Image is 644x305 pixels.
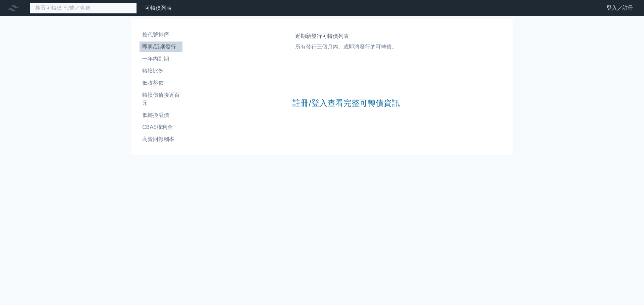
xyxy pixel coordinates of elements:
h1: 近期新發行可轉債列表 [295,32,397,40]
a: 按代號排序 [140,29,182,40]
a: 高賣回報酬率 [140,134,182,145]
li: 按代號排序 [140,31,182,39]
li: 一年內到期 [140,55,182,63]
a: 可轉債列表 [145,5,172,11]
input: 搜尋可轉債 代號／名稱 [30,2,137,14]
a: 註冊/登入查看完整可轉債資訊 [292,98,400,108]
a: 低轉換溢價 [140,110,182,121]
li: 即將/近期發行 [140,43,182,51]
a: 一年內到期 [140,54,182,64]
a: 低收盤價 [140,78,182,88]
li: 轉換比例 [140,67,182,75]
a: 轉換比例 [140,66,182,76]
li: CBAS權利金 [140,123,182,131]
a: 登入／註冊 [601,3,639,13]
a: CBAS權利金 [140,122,182,133]
li: 低收盤價 [140,79,182,87]
p: 所有發行三個月內、或即將發行的可轉債。 [295,43,397,51]
a: 即將/近期發行 [140,42,182,52]
li: 高賣回報酬率 [140,135,182,143]
a: 轉換價值接近百元 [140,90,182,108]
li: 轉換價值接近百元 [140,91,182,107]
li: 低轉換溢價 [140,111,182,119]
